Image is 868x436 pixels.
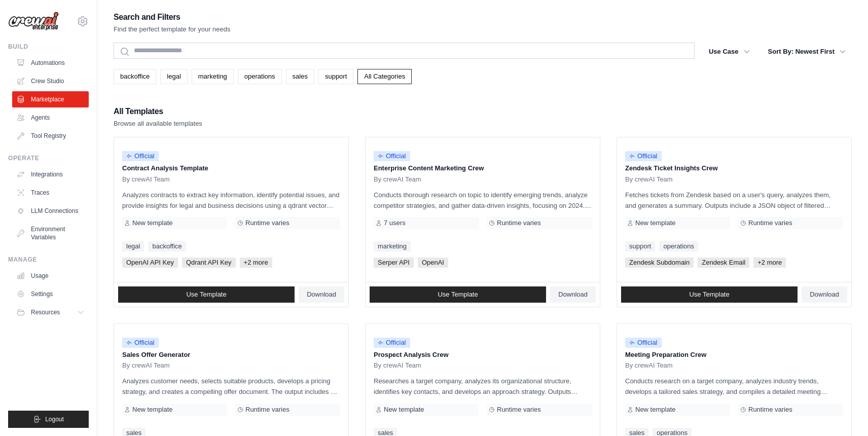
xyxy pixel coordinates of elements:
a: operations [238,69,282,84]
h2: Search and Filters [114,10,231,24]
span: Official [625,338,662,348]
span: New template [635,219,675,227]
span: By crewAI Team [625,175,673,184]
a: backoffice [148,241,186,251]
p: Browse all available templates [114,119,202,129]
a: Download [802,286,847,303]
button: Logout [8,411,89,428]
span: Official [122,338,159,348]
p: Zendesk Ticket Insights Crew [625,163,843,173]
p: Enterprise Content Marketing Crew [374,163,592,173]
span: Download [558,290,588,299]
span: Official [625,151,662,161]
a: Download [550,286,596,303]
p: Analyzes contracts to extract key information, identify potential issues, and provide insights fo... [122,190,340,211]
a: Download [299,286,344,303]
span: Logout [45,415,64,423]
span: Runtime varies [245,406,290,414]
span: Serper API [374,258,414,268]
a: LLM Connections [12,203,89,219]
p: Conducts research on a target company, analyzes industry trends, develops a tailored sales strate... [625,376,843,397]
a: All Categories [357,69,412,84]
p: Contract Analysis Template [122,163,340,173]
p: Sales Offer Generator [122,350,340,360]
span: New template [635,406,675,414]
span: Zendesk Email [698,258,749,268]
button: Resources [12,304,89,320]
span: New template [132,219,172,227]
a: marketing [192,69,234,84]
span: Official [374,338,410,348]
span: By crewAI Team [122,361,170,370]
span: Download [810,290,839,299]
p: Meeting Preparation Crew [625,350,843,360]
span: Qdrant API Key [182,258,236,268]
span: Runtime varies [497,406,541,414]
span: Official [122,151,159,161]
button: Sort By: Newest First [762,43,852,61]
p: Conducts thorough research on topic to identify emerging trends, analyze competitor strategies, a... [374,190,592,211]
a: marketing [374,241,411,251]
span: New template [384,406,424,414]
span: By crewAI Team [374,361,421,370]
a: backoffice [114,69,156,84]
span: Use Template [186,290,226,299]
p: Researches a target company, analyzes its organizational structure, identifies key contacts, and ... [374,376,592,397]
a: Traces [12,185,89,201]
img: Logo [8,12,59,31]
a: Use Template [118,286,295,303]
h2: All Templates [114,104,202,119]
p: Analyzes customer needs, selects suitable products, develops a pricing strategy, and creates a co... [122,376,340,397]
a: Usage [12,268,89,284]
span: Runtime varies [245,219,290,227]
a: Environment Variables [12,221,89,245]
a: Settings [12,286,89,302]
span: By crewAI Team [374,175,421,184]
a: legal [160,69,187,84]
span: Zendesk Subdomain [625,258,694,268]
a: Marketplace [12,91,89,107]
span: By crewAI Team [122,175,170,184]
span: By crewAI Team [625,361,673,370]
p: Fetches tickets from Zendesk based on a user's query, analyzes them, and generates a summary. Out... [625,190,843,211]
div: Operate [8,154,89,162]
a: support [318,69,353,84]
span: OpenAI API Key [122,258,178,268]
span: Runtime varies [497,219,541,227]
button: Use Case [703,43,756,61]
p: Find the perfect template for your needs [114,24,231,34]
span: Runtime varies [748,406,792,414]
a: Automations [12,55,89,71]
a: Tool Registry [12,128,89,144]
span: Use Template [438,290,478,299]
a: Crew Studio [12,73,89,89]
a: Use Template [621,286,798,303]
span: Use Template [689,290,729,299]
div: Build [8,43,89,51]
a: Integrations [12,166,89,183]
p: Prospect Analysis Crew [374,350,592,360]
span: Resources [31,308,60,316]
span: +2 more [753,258,786,268]
a: Use Template [370,286,546,303]
span: OpenAI [418,258,448,268]
a: operations [659,241,698,251]
a: support [625,241,655,251]
span: Official [374,151,410,161]
div: Manage [8,256,89,264]
span: 7 users [384,219,406,227]
span: Runtime varies [748,219,792,227]
a: sales [286,69,314,84]
a: legal [122,241,144,251]
a: Agents [12,110,89,126]
span: New template [132,406,172,414]
span: Download [307,290,336,299]
span: +2 more [240,258,272,268]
